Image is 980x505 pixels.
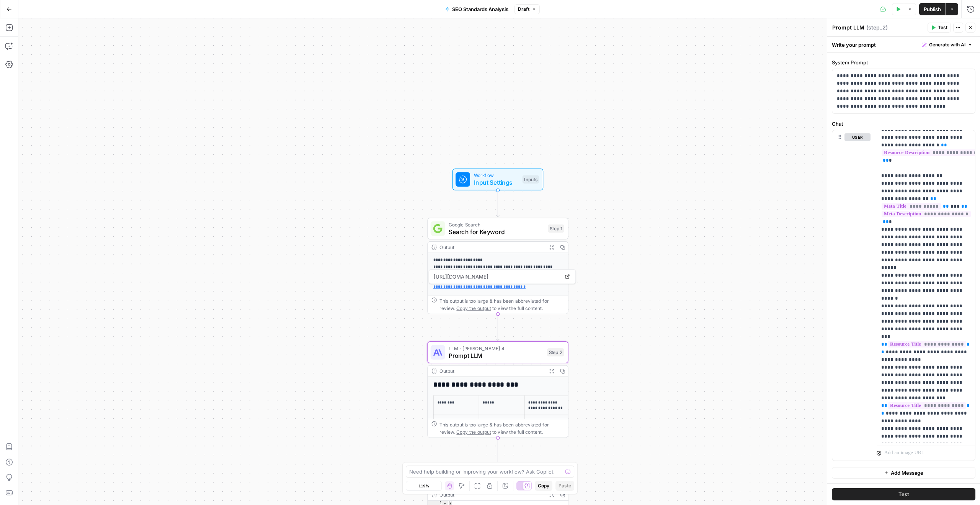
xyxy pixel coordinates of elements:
[439,297,564,312] div: This output is too large & has been abbreviated for review. to view the full content.
[518,6,529,13] span: Draft
[832,130,871,461] div: user
[928,23,951,33] button: Test
[832,59,975,66] label: System Prompt
[449,221,544,228] span: Google Search
[452,5,508,13] span: SEO Standards Analysis
[456,429,491,434] span: Copy the output
[523,175,539,184] div: Inputs
[449,344,543,352] span: LLM · [PERSON_NAME] 4
[832,488,975,500] button: Test
[866,24,888,31] span: ( step_2 )
[449,351,543,360] span: Prompt LLM
[432,270,561,284] span: [URL][DOMAIN_NAME]
[827,37,980,52] div: Write your prompt
[439,421,564,436] div: This output is too large & has been abbreviated for review. to view the full content.
[924,5,941,13] span: Publish
[449,227,544,236] span: Search for Keyword
[832,467,975,479] button: Add Message
[535,481,552,491] button: Copy
[439,244,543,251] div: Output
[919,40,975,50] button: Generate with AI
[832,120,975,128] label: Chat
[497,190,499,217] g: Edge from start to step_1
[474,178,519,187] span: Input Settings
[474,172,519,179] span: Workflow
[832,24,864,31] textarea: Prompt LLM
[548,225,564,233] div: Step 1
[456,305,491,311] span: Copy the output
[919,3,946,15] button: Publish
[547,348,564,356] div: Step 2
[441,3,513,15] button: SEO Standards Analysis
[418,483,429,489] span: 119%
[427,169,568,190] div: WorkflowInput SettingsInputs
[555,481,574,491] button: Paste
[929,41,965,48] span: Generate with AI
[938,24,947,31] span: Test
[538,482,549,489] span: Copy
[439,367,543,375] div: Output
[439,491,543,498] div: Output
[898,490,909,498] span: Test
[844,133,871,141] button: user
[559,482,571,489] span: Paste
[514,4,540,14] button: Draft
[891,469,923,477] span: Add Message
[497,438,499,464] g: Edge from step_2 to step_3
